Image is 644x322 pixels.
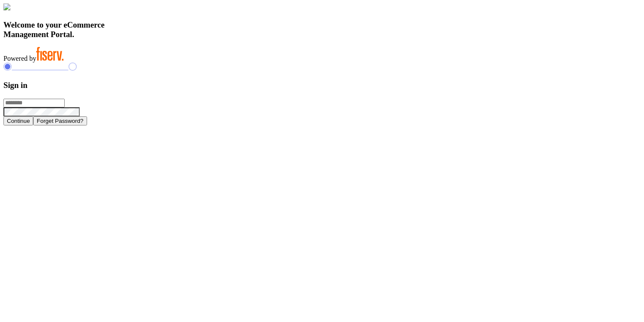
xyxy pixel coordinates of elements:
img: card_Illustration.svg [3,3,10,10]
span: Powered by [3,55,36,62]
h3: Sign in [3,81,641,90]
button: Continue [3,116,33,125]
h3: Welcome to your eCommerce Management Portal. [3,20,641,39]
button: Forget Password? [33,116,87,125]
